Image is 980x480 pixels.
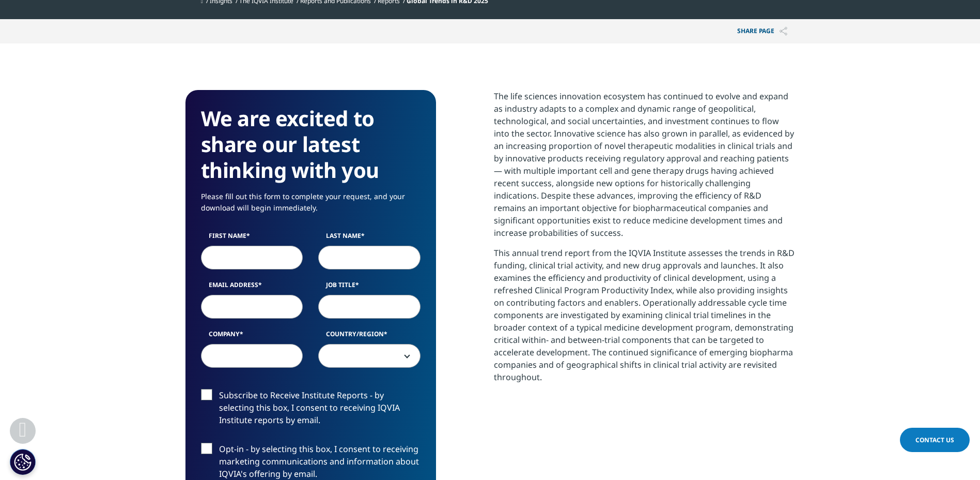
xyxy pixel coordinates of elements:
[201,106,421,183] h3: We are excited to share our latest thinking with you
[494,247,795,391] p: This annual trend report from the IQVIA Institute assesses the trends in R&D funding, clinical tr...
[729,19,795,43] p: Share PAGE
[10,449,36,475] button: Cookie 設定
[494,90,795,247] p: The life sciences innovation ecosystem has continued to evolve and expand as industry adapts to a...
[780,27,787,36] img: Share PAGE
[318,231,421,246] label: Last Name
[318,329,421,344] label: Country/Region
[915,436,954,444] span: Contact Us
[201,280,303,295] label: Email Address
[900,428,970,452] a: Contact Us
[318,280,421,295] label: Job Title
[201,231,303,246] label: First Name
[729,19,795,43] button: Share PAGEShare PAGE
[201,191,421,221] p: Please fill out this form to complete your request, and your download will begin immediately.
[201,329,303,344] label: Company
[201,389,421,432] label: Subscribe to Receive Institute Reports - by selecting this box, I consent to receiving IQVIA Inst...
